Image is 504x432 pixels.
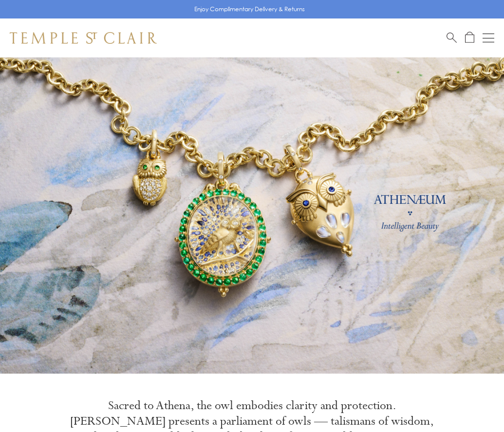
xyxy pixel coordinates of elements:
a: Open Shopping Bag [465,32,474,44]
a: Search [447,32,457,44]
img: Temple St. Clair [10,32,157,44]
button: Open navigation [483,32,494,44]
p: Enjoy Complimentary Delivery & Returns [194,4,305,14]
